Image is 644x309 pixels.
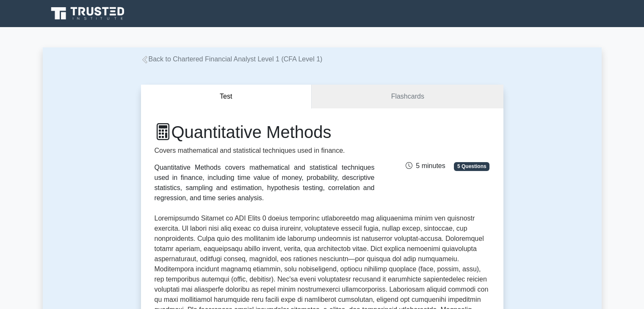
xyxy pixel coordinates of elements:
span: 5 Questions [454,162,489,171]
h1: Quantitative Methods [155,122,375,142]
a: Flashcards [312,85,503,109]
button: Test [141,85,312,109]
p: Covers mathematical and statistical techniques used in finance. [155,146,375,156]
a: Back to Chartered Financial Analyst Level 1 (CFA Level 1) [141,55,323,63]
span: 5 minutes [406,162,445,169]
div: Quantitative Methods covers mathematical and statistical techniques used in finance, including ti... [155,163,375,203]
